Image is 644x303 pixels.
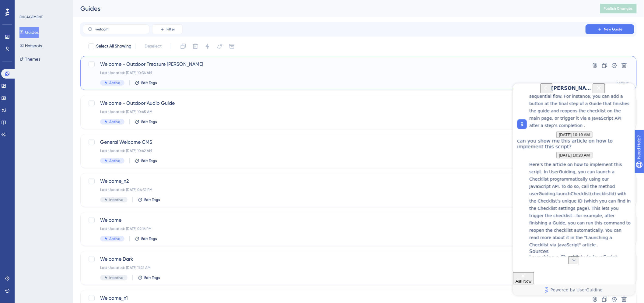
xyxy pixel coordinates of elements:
span: Active [109,80,120,85]
div: Last Updated: [DATE] 04:32 PM [100,187,568,192]
button: Edit Tags [135,158,157,163]
span: Inactive [109,275,123,280]
input: Search [95,27,145,31]
span: Publish Changes [604,6,633,11]
div: Last Updated: [DATE] 10:45 AM [100,109,568,114]
button: Edit Tags [138,197,160,202]
div: Last Updated: [DATE] 02:16 PM [100,226,568,231]
span: Active [109,236,120,241]
span: General Welcome CMS [100,139,568,146]
span: Edit Tags [144,197,160,202]
span: Select All Showing [96,43,131,50]
button: Edit Tags [135,80,157,85]
button: Deselect [139,41,167,52]
span: Active [109,158,120,163]
span: Edit Tags [141,119,157,124]
span: Edit Tags [141,158,157,163]
span: Edit Tags [144,275,160,280]
span: Welcome_n2 [100,178,568,185]
div: Last Updated: [DATE] 11:22 AM [100,265,568,270]
button: Publish Changes [600,4,637,13]
div: Last Updated: [DATE] 10:42 AM [100,148,568,153]
span: Welcome_n1 [100,294,568,302]
span: Welcome Dark [100,255,568,263]
button: New Guide [586,24,634,34]
span: Edit Tags [141,236,157,241]
span: Welcome - Outdoor Audio Guide [100,100,568,107]
span: New Guide [604,27,623,32]
button: Filter [152,24,183,34]
span: Active [109,119,120,124]
button: Edit Tags [138,275,160,280]
span: Edit Tags [141,80,157,85]
span: Filter [166,27,175,32]
span: Deselect [145,43,162,50]
button: Edit Tags [135,236,157,241]
iframe: UserGuiding AI Assistant [513,83,635,295]
span: Need Help? [14,2,38,9]
div: Guides [80,4,585,13]
div: Default [616,81,629,86]
span: Inactive [109,197,123,202]
button: Edit Tags [135,119,157,124]
div: Last Updated: [DATE] 10:34 AM [100,70,568,75]
span: Welcome - Outdoor Treasure [PERSON_NAME] [100,61,568,68]
span: Welcome [100,217,568,224]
